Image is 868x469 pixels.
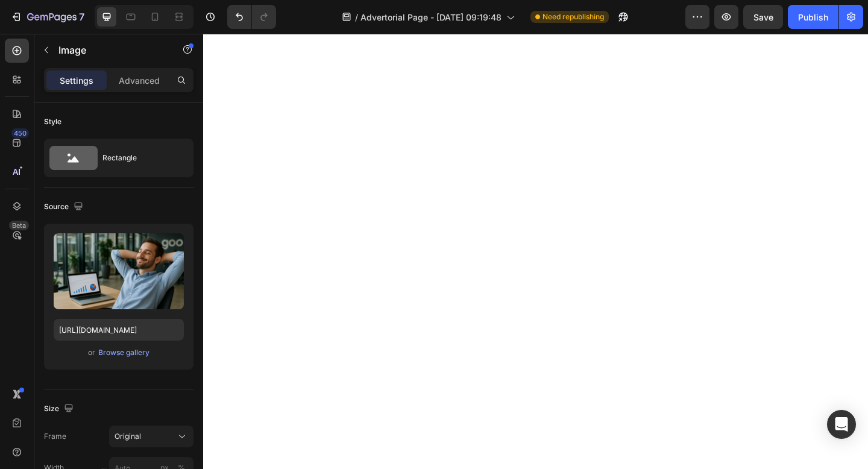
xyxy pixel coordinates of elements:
[203,34,868,469] iframe: Design area
[119,74,160,87] p: Advanced
[798,11,828,24] div: Publish
[58,43,161,57] p: Image
[44,401,76,417] div: Size
[102,144,176,172] div: Rectangle
[115,431,141,442] span: Original
[743,5,783,29] button: Save
[788,5,838,29] button: Publish
[54,319,184,341] input: https://example.com/image.jpg
[88,345,95,360] span: or
[60,74,93,87] p: Settings
[542,11,604,22] span: Need republishing
[109,426,193,447] button: Original
[54,233,184,309] img: preview-image
[9,221,29,230] div: Beta
[79,10,84,24] p: 7
[827,410,856,439] div: Open Intercom Messenger
[98,347,150,359] button: Browse gallery
[360,11,502,24] span: Advertorial Page - [DATE] 09:19:48
[227,5,276,29] div: Undo/Redo
[753,12,773,22] span: Save
[355,11,358,24] span: /
[5,5,90,29] button: 7
[11,128,29,138] div: 450
[44,116,61,127] div: Style
[98,347,149,358] div: Browse gallery
[44,431,66,442] label: Frame
[44,199,86,215] div: Source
